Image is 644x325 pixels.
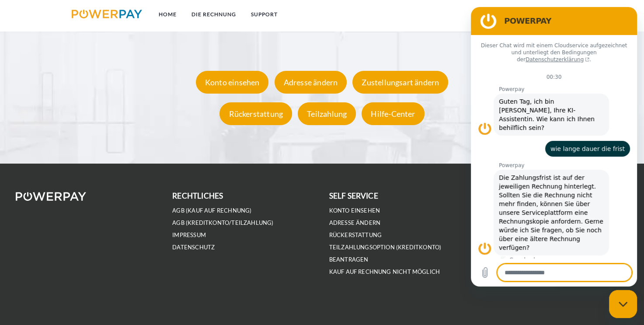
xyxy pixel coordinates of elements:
div: Konto einsehen [196,71,269,94]
a: IMPRESSUM [172,231,206,239]
iframe: Messaging-Fenster [471,7,637,287]
a: Adresse ändern [272,78,349,87]
a: Konto einsehen [194,78,271,87]
a: Konto einsehen [329,207,380,214]
div: Zustellungsart ändern [352,71,448,94]
div: Hilfe-Center [362,103,424,126]
a: Rückerstattung [329,231,382,239]
a: Zustellungsart ändern [350,78,450,87]
img: logo-powerpay-white.svg [16,192,86,201]
div: Adresse ändern [275,71,347,94]
div: Teilzahlung [298,103,356,126]
a: Adresse ändern [329,219,381,227]
a: AGB (Kauf auf Rechnung) [172,207,251,214]
img: logo-powerpay.svg [72,10,142,18]
a: agb [527,7,554,22]
a: DIE RECHNUNG [184,7,244,22]
a: Teilzahlungsoption (KREDITKONTO) beantragen [329,244,442,263]
b: rechtliches [172,191,223,200]
a: Teilzahlung [296,109,358,119]
iframe: Schaltfläche zum Öffnen des Messaging-Fensters; Konversation läuft [609,290,637,318]
a: SUPPORT [244,7,285,22]
a: AGB (Kreditkonto/Teilzahlung) [172,219,273,227]
a: Rückerstattung [217,109,294,119]
a: Hilfe-Center [359,109,426,119]
a: Home [151,7,184,22]
b: self service [329,191,378,200]
div: Rückerstattung [219,103,292,126]
a: DATENSCHUTZ [172,244,215,251]
a: Kauf auf Rechnung nicht möglich [329,268,440,276]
